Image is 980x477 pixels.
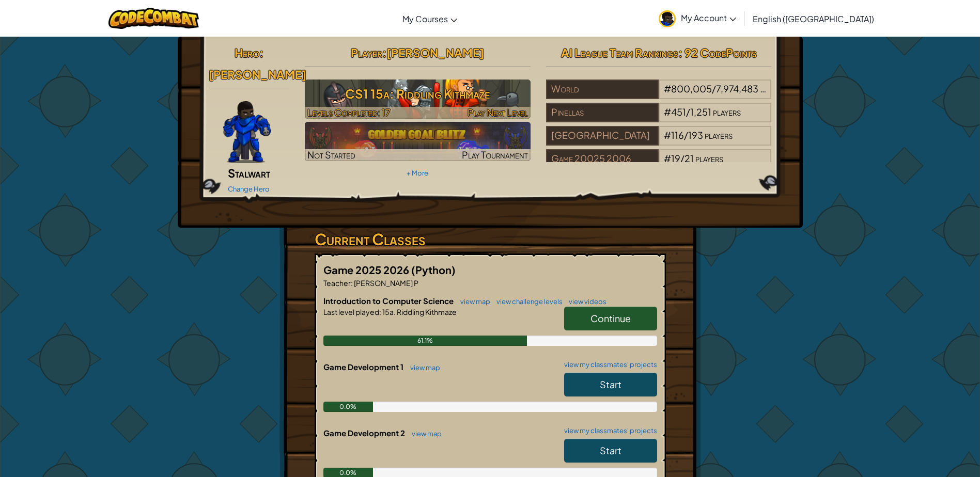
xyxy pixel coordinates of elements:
span: Teacher [323,278,351,288]
span: Play Next Level [468,106,528,118]
img: Gordon-selection-pose.png [223,101,271,163]
span: Riddling Kithmaze [396,307,457,316]
span: : [351,278,353,288]
img: avatar [659,10,676,27]
a: My Courses [397,5,462,33]
span: / [686,106,690,118]
span: / [680,152,685,164]
span: Game 2025 2026 [323,263,411,276]
a: My Account [654,2,741,35]
span: Introduction to Computer Science [323,296,455,306]
span: players [695,152,723,164]
span: Player [351,45,382,60]
img: CS1 15a: Riddling Kithmaze [305,79,531,119]
span: 1,251 [690,106,711,118]
span: : [379,307,381,316]
div: 0.0% [323,402,374,412]
span: 7,974,483 [716,83,758,94]
span: Last level played [323,307,379,316]
a: Play Next Level [305,79,531,119]
span: : [259,45,263,60]
span: : 92 CodePoints [678,45,757,60]
span: 116 [671,129,684,141]
span: Levels Completed: 17 [307,106,391,118]
span: AI League Team Rankings [561,45,678,60]
span: Game Development 2 [323,428,407,438]
span: / [684,129,688,141]
a: [GEOGRAPHIC_DATA]#116/193players [546,136,772,148]
span: Not Started [307,149,355,161]
span: Stalwart [228,166,270,180]
a: Not StartedPlay Tournament [305,122,531,161]
a: view my classmates' projects [559,427,657,434]
span: 21 [685,152,694,164]
h3: CS1 15a: Riddling Kithmaze [305,82,531,105]
span: [PERSON_NAME] P [353,278,418,288]
a: view map [405,363,440,372]
div: Pinellas [546,103,659,122]
span: players [713,106,741,118]
a: view my classmates' projects [559,361,657,368]
img: Golden Goal [305,122,531,161]
span: (Python) [411,263,456,276]
a: view challenge levels [491,297,563,306]
div: [GEOGRAPHIC_DATA] [546,126,659,146]
span: My Account [681,12,736,23]
span: Play Tournament [462,149,528,161]
span: 19 [671,152,680,164]
h3: Current Classes [315,228,666,251]
span: : [382,45,386,60]
span: [PERSON_NAME] [209,67,306,82]
a: English ([GEOGRAPHIC_DATA]) [748,5,879,33]
span: # [664,83,671,94]
span: / [712,83,716,94]
a: World#800,005/7,974,483players [546,89,772,101]
span: Hero [235,45,259,60]
span: 451 [671,106,686,118]
div: World [546,79,659,99]
span: # [664,129,671,141]
span: Start [600,444,621,456]
a: view map [455,297,490,306]
span: Start [600,378,621,390]
div: Game 20025 2006 [546,149,659,169]
div: 61.1% [323,336,527,346]
span: Game Development 1 [323,362,405,372]
span: Continue [590,312,631,324]
span: # [664,106,671,118]
a: Pinellas#451/1,251players [546,113,772,124]
span: 15a. [381,307,396,316]
a: Change Hero [228,185,270,193]
span: 193 [688,129,703,141]
span: My Courses [402,13,448,24]
span: English ([GEOGRAPHIC_DATA]) [753,13,874,24]
span: players [705,129,733,141]
a: Game 20025 2006#19/21players [546,159,772,171]
a: + More [407,169,428,177]
span: # [664,152,671,164]
span: [PERSON_NAME] [386,45,484,60]
span: 800,005 [671,83,712,94]
img: CodeCombat logo [108,8,199,29]
a: view map [407,430,442,438]
a: view videos [564,297,606,306]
